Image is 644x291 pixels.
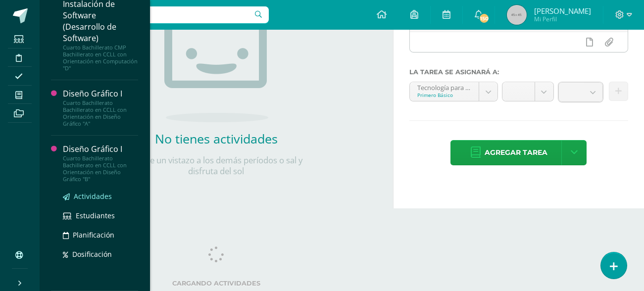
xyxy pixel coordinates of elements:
span: Estudiantes [76,211,115,220]
a: Dosificación [63,248,138,260]
a: Diseño Gráfico ICuarto Bachillerato Bachillerato en CCLL con Orientación en Diseño Gráfico "B" [63,144,138,183]
a: Estudiantes [63,210,138,221]
img: 45x45 [507,5,527,25]
label: Cargando actividades [59,280,373,287]
span: Dosificación [72,249,112,259]
span: Planificación [73,230,114,240]
a: Tecnología para el Aprendizaje y la Comunicación (Informática) 'B'Primero Básico [410,82,498,101]
div: Diseño Gráfico I [63,88,138,99]
a: Diseño Gráfico ICuarto Bachillerato Bachillerato en CCLL con Orientación en Diseño Gráfico "A" [63,88,138,127]
div: Cuarto Bachillerato CMP Bachillerato en CCLL con Orientación en Computación "D" [63,44,138,72]
label: La tarea se asignará a: [409,68,628,76]
div: Cuarto Bachillerato Bachillerato en CCLL con Orientación en Diseño Gráfico "A" [63,99,138,127]
span: Mi Perfil [534,15,591,23]
div: Tecnología para el Aprendizaje y la Comunicación (Informática) 'B' [417,82,472,92]
div: Cuarto Bachillerato Bachillerato en CCLL con Orientación en Diseño Gráfico "B" [63,155,138,183]
span: 150 [479,13,490,24]
div: Primero Básico [417,92,472,98]
h2: No tienes actividades [117,130,315,147]
a: Actividades [63,191,138,202]
p: Échale un vistazo a los demás períodos o sal y disfruta del sol [117,155,315,177]
span: Agregar tarea [485,141,547,165]
span: [PERSON_NAME] [534,6,591,16]
a: Planificación [63,229,138,241]
span: Actividades [74,192,112,201]
div: Diseño Gráfico I [63,144,138,155]
input: Busca un usuario... [46,6,269,23]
